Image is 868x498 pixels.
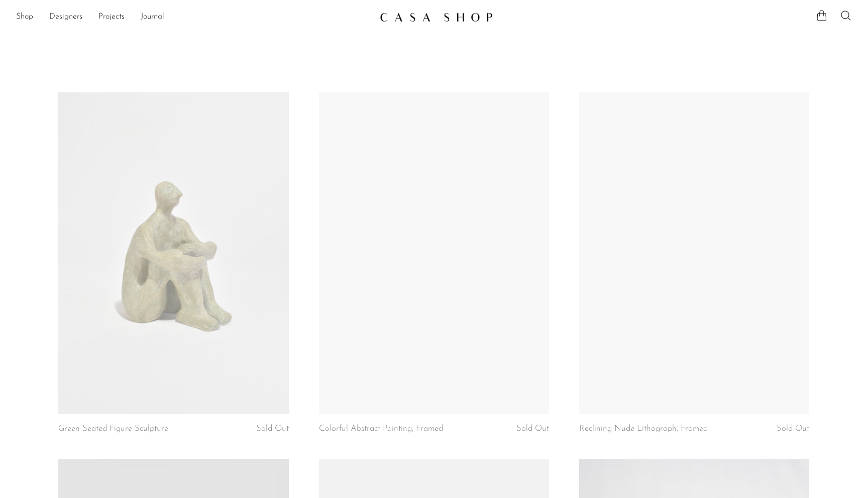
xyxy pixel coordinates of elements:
[256,424,289,433] span: Sold Out
[777,424,809,433] span: Sold Out
[579,424,708,433] a: Reclining Nude Lithograph, Framed
[141,11,164,24] a: Journal
[49,11,82,24] a: Designers
[98,11,125,24] a: Projects
[16,9,372,26] nav: Desktop navigation
[319,424,443,433] a: Colorful Abstract Painting, Framed
[16,9,372,26] ul: NEW HEADER MENU
[516,424,549,433] span: Sold Out
[16,11,33,24] a: Shop
[58,424,168,433] a: Green Seated Figure Sculpture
